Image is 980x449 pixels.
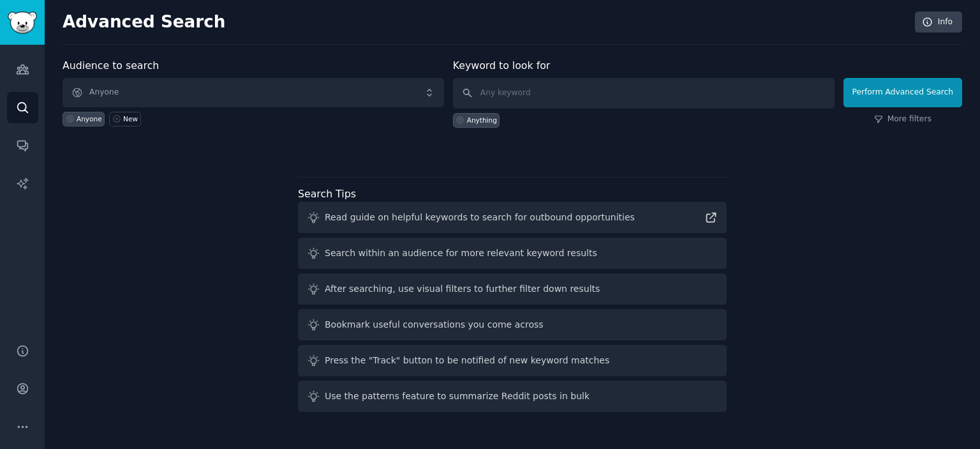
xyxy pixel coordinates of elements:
[63,59,159,72] label: Audience to search
[874,114,932,125] a: More filters
[325,318,544,331] div: Bookmark useful conversations you come across
[467,116,497,125] div: Anything
[453,78,835,109] input: Any keyword
[298,188,356,200] label: Search Tips
[109,112,140,126] a: New
[325,390,590,403] div: Use the patterns feature to summarize Reddit posts in bulk
[77,114,102,123] div: Anyone
[63,12,908,33] h2: Advanced Search
[325,354,609,367] div: Press the "Track" button to be notified of new keyword matches
[843,78,962,107] button: Perform Advanced Search
[915,11,962,33] a: Info
[325,247,597,260] div: Search within an audience for more relevant keyword results
[453,59,551,72] label: Keyword to look for
[63,78,444,107] button: Anyone
[123,114,138,123] div: New
[325,211,635,224] div: Read guide on helpful keywords to search for outbound opportunities
[325,282,600,296] div: After searching, use visual filters to further filter down results
[8,11,37,34] img: GummySearch logo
